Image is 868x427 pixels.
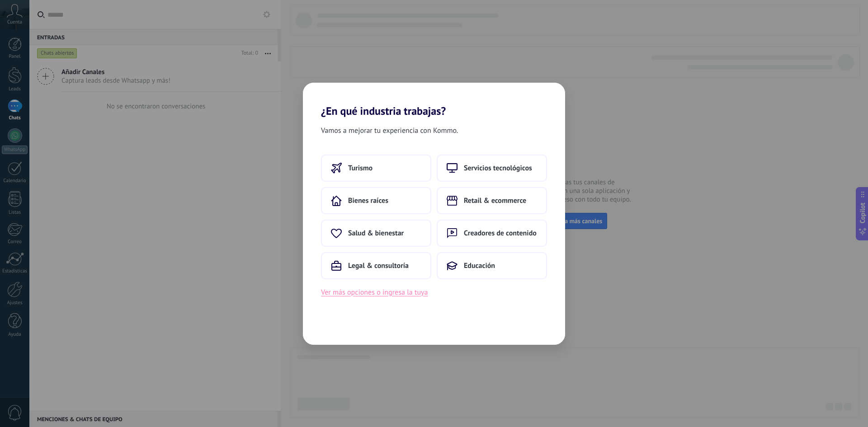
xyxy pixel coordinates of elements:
[348,196,388,205] span: Bienes raíces
[321,220,431,247] button: Salud & bienestar
[321,187,431,214] button: Bienes raíces
[348,261,409,270] span: Legal & consultoría
[303,83,565,117] h2: ¿En qué industria trabajas?
[437,252,547,279] button: Educación
[437,187,547,214] button: Retail & ecommerce
[464,261,495,270] span: Educación
[321,155,431,182] button: Turismo
[321,286,428,298] button: Ver más opciones o ingresa la tuya
[321,125,458,136] span: Vamos a mejorar tu experiencia con Kommo.
[464,164,532,173] span: Servicios tecnológicos
[348,229,404,238] span: Salud & bienestar
[321,252,431,279] button: Legal & consultoría
[464,229,537,238] span: Creadores de contenido
[437,155,547,182] button: Servicios tecnológicos
[348,164,373,173] span: Turismo
[464,196,526,205] span: Retail & ecommerce
[437,220,547,247] button: Creadores de contenido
